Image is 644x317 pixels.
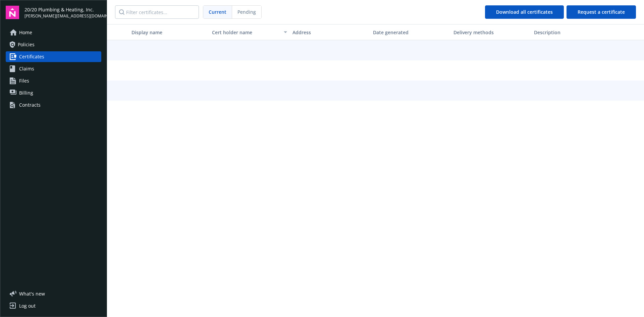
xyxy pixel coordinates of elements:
[209,8,226,15] span: Current
[19,63,34,74] span: Claims
[485,5,564,19] button: Download all certificates
[6,63,101,74] a: Claims
[209,24,290,40] button: Cert holder name
[370,24,451,40] button: Date generated
[19,88,33,98] span: Billing
[19,75,29,86] span: Files
[115,5,199,19] input: Filter certificates...
[212,29,280,36] div: Cert holder name
[129,24,209,40] button: Display name
[232,6,261,18] span: Pending
[373,29,448,36] div: Date generated
[237,8,256,15] span: Pending
[19,51,44,62] span: Certificates
[6,290,56,297] button: What's new
[453,29,529,36] div: Delivery methods
[19,100,41,110] div: Contracts
[6,75,101,86] a: Files
[567,5,636,19] button: Request a certificate
[6,51,101,62] a: Certificates
[496,9,553,15] span: Download all certificates
[24,13,101,19] span: [PERSON_NAME][EMAIL_ADDRESS][DOMAIN_NAME]
[19,27,32,38] span: Home
[19,301,36,311] div: Log out
[6,6,19,19] img: navigator-logo.svg
[6,100,101,110] a: Contracts
[451,24,531,40] button: Delivery methods
[6,88,101,98] a: Billing
[6,27,101,38] a: Home
[534,29,609,36] div: Description
[6,39,101,50] a: Policies
[24,6,101,13] span: 20/20 Plumbing & Heating, Inc.
[24,6,101,19] button: 20/20 Plumbing & Heating, Inc.[PERSON_NAME][EMAIL_ADDRESS][DOMAIN_NAME]
[19,290,45,297] span: What ' s new
[531,24,612,40] button: Description
[292,29,368,36] div: Address
[18,39,35,50] span: Policies
[290,24,370,40] button: Address
[131,29,207,36] div: Display name
[578,9,625,15] span: Request a certificate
